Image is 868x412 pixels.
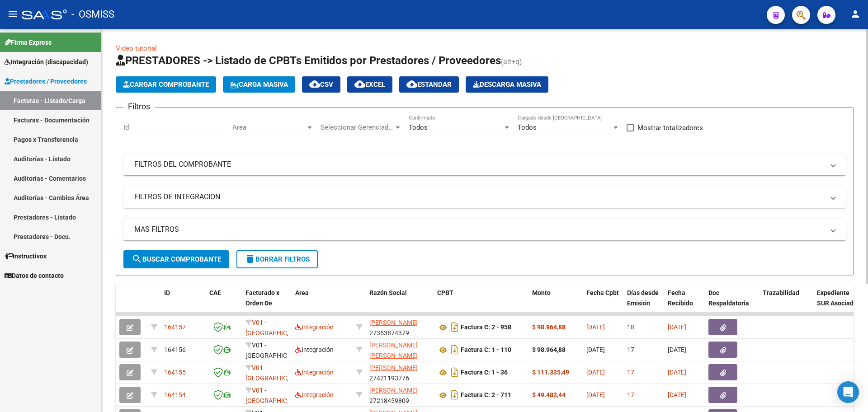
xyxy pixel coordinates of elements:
span: Estandar [406,80,452,89]
datatable-header-cell: Fecha Cpbt [583,283,623,323]
span: Mostrar totalizadores [637,122,703,133]
strong: Factura C: 1 - 36 [461,369,508,376]
datatable-header-cell: Días desde Emisión [623,283,664,323]
div: 27353874379 [369,318,430,337]
span: Area [295,289,309,296]
span: [PERSON_NAME] [369,319,418,326]
mat-expansion-panel-header: FILTROS DE INTEGRACION [123,186,846,208]
span: [DATE] [668,346,686,353]
span: Todos [409,123,428,131]
span: Todos [518,123,537,131]
div: 27218459809 [369,385,430,404]
span: 164154 [164,391,186,398]
span: [DATE] [586,391,605,398]
span: CAE [209,289,221,296]
span: Fecha Cpbt [586,289,619,296]
strong: $ 98.964,88 [532,346,566,353]
span: [DATE] [668,391,686,398]
i: Descargar documento [449,388,461,402]
i: Descargar documento [449,365,461,379]
button: Cargar Comprobante [116,76,216,93]
span: CPBT [437,289,453,296]
span: Razón Social [369,289,407,296]
datatable-header-cell: Doc Respaldatoria [705,283,759,323]
span: PRESTADORES -> Listado de CPBTs Emitidos por Prestadores / Proveedores [116,54,501,67]
mat-icon: cloud_download [406,79,417,89]
span: Firma Express [5,37,52,47]
span: Facturado x Orden De [245,289,279,307]
datatable-header-cell: Expediente SUR Asociado [813,283,863,323]
span: CSV [309,80,333,89]
mat-icon: search [132,253,142,264]
span: 164155 [164,369,186,376]
button: Descarga Masiva [466,76,548,93]
mat-panel-title: FILTROS DE INTEGRACION [134,192,824,202]
span: [DATE] [668,369,686,376]
span: Monto [532,289,551,296]
datatable-header-cell: Fecha Recibido [664,283,705,323]
span: [PERSON_NAME] [PERSON_NAME] [369,342,418,359]
span: Integración [295,323,334,331]
span: Doc Respaldatoria [708,289,749,307]
span: Datos de contacto [5,271,64,281]
mat-icon: person [850,9,861,19]
span: - OSMISS [71,5,114,24]
span: Prestadores / Proveedores [5,76,87,86]
button: Borrar Filtros [236,250,318,268]
span: Integración [295,369,334,376]
span: Integración (discapacidad) [5,57,88,67]
app-download-masive: Descarga masiva de comprobantes (adjuntos) [466,76,548,93]
mat-expansion-panel-header: FILTROS DEL COMPROBANTE [123,154,846,175]
strong: Factura C: 2 - 711 [461,392,511,399]
span: 18 [627,323,634,331]
span: Integración [295,346,334,353]
span: Descarga Masiva [473,80,541,89]
span: Días desde Emisión [627,289,659,307]
div: 27421193776 [369,363,430,382]
div: 27252511984 [369,340,430,359]
datatable-header-cell: CAE [206,283,242,323]
datatable-header-cell: Area [292,283,353,323]
strong: $ 49.482,44 [532,391,566,398]
span: Buscar Comprobante [132,255,221,263]
span: [PERSON_NAME] [369,364,418,371]
strong: Factura C: 1 - 110 [461,346,511,354]
span: Cargar Comprobante [123,80,209,89]
span: 17 [627,346,634,353]
mat-icon: cloud_download [309,79,320,89]
span: Carga Masiva [230,80,288,89]
span: Borrar Filtros [245,255,310,263]
a: Video tutorial [116,44,157,52]
span: ID [164,289,170,296]
mat-icon: cloud_download [354,79,365,89]
datatable-header-cell: Razón Social [366,283,434,323]
mat-panel-title: FILTROS DEL COMPROBANTE [134,159,824,169]
datatable-header-cell: Monto [528,283,583,323]
mat-icon: menu [7,9,18,19]
span: Area [232,123,306,131]
button: CSV [302,76,340,93]
datatable-header-cell: Facturado x Orden De [242,283,292,323]
h3: Filtros [123,100,155,113]
mat-expansion-panel-header: MAS FILTROS [123,219,846,240]
span: 17 [627,391,634,398]
strong: Factura C: 2 - 958 [461,324,511,331]
datatable-header-cell: CPBT [434,283,528,323]
span: 164156 [164,346,186,353]
datatable-header-cell: ID [160,283,206,323]
span: Fecha Recibido [668,289,693,307]
span: [DATE] [586,323,605,331]
span: Trazabilidad [763,289,799,296]
span: Expediente SUR Asociado [817,289,857,307]
span: [DATE] [586,369,605,376]
button: EXCEL [347,76,392,93]
strong: $ 98.964,88 [532,323,566,331]
i: Descargar documento [449,342,461,357]
span: [DATE] [668,323,686,331]
span: [PERSON_NAME] [369,387,418,394]
mat-panel-title: MAS FILTROS [134,225,824,234]
span: (alt+q) [501,57,522,66]
span: Integración [295,391,334,398]
div: Open Intercom Messenger [837,381,859,403]
mat-icon: delete [245,253,255,264]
